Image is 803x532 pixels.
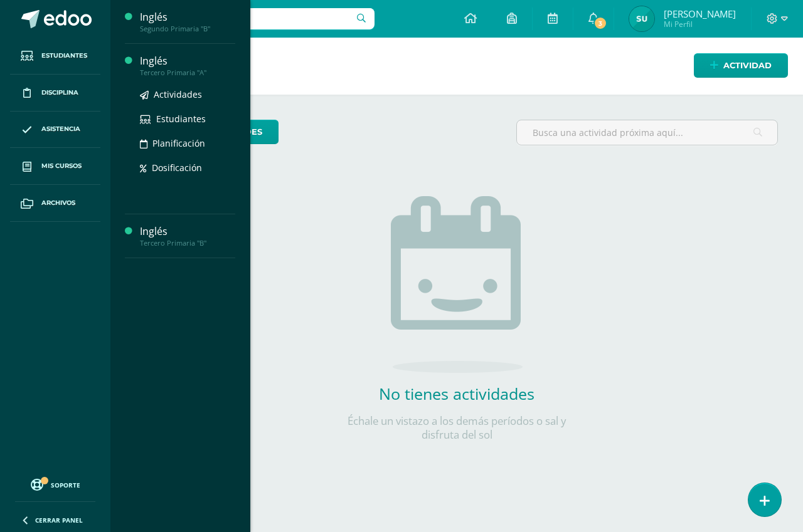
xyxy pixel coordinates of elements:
[664,19,736,29] span: Mi Perfil
[125,38,788,95] h1: Actividades
[41,88,78,98] span: Disciplina
[723,54,772,77] span: Actividad
[331,414,582,442] p: Échale un vistazo a los demás períodos o sal y disfruta del sol
[10,148,100,185] a: Mis cursos
[140,224,235,239] div: Inglés
[152,162,202,174] span: Dosificación
[140,10,235,33] a: InglésSegundo Primaria "B"
[140,54,235,77] a: InglésTercero Primaria "A"
[391,196,523,373] img: no_activities.png
[593,16,607,30] span: 3
[41,161,82,171] span: Mis cursos
[10,38,100,75] a: Estudiantes
[140,112,235,126] a: Estudiantes
[152,137,205,149] span: Planificación
[140,87,235,102] a: Actividades
[629,6,654,31] img: dbe70acb003cb340b9a2d7461d68d99b.png
[140,136,235,150] a: Planificación
[140,160,235,175] a: Dosificación
[664,8,736,20] span: [PERSON_NAME]
[41,124,80,134] span: Asistencia
[331,383,582,404] h2: No tienes actividades
[41,51,87,61] span: Estudiantes
[140,239,235,248] div: Tercero Primaria "B"
[140,24,235,33] div: Segundo Primaria "B"
[154,88,202,100] span: Actividades
[140,224,235,248] a: InglésTercero Primaria "B"
[517,120,777,145] input: Busca una actividad próxima aquí...
[10,185,100,222] a: Archivos
[35,516,83,524] span: Cerrar panel
[10,112,100,149] a: Asistencia
[51,481,80,489] span: Soporte
[10,75,100,112] a: Disciplina
[140,54,235,68] div: Inglés
[694,53,788,78] a: Actividad
[140,10,235,24] div: Inglés
[15,476,95,493] a: Soporte
[140,68,235,77] div: Tercero Primaria "A"
[156,113,206,125] span: Estudiantes
[41,198,75,208] span: Archivos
